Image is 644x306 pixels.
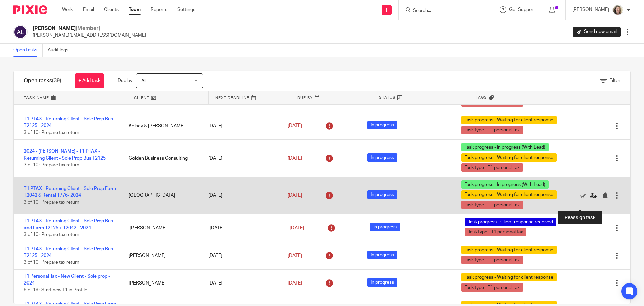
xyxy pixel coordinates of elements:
span: 3 of 10 · Prepare tax return [24,200,79,205]
span: Status [379,95,396,100]
img: svg%3E [13,25,28,39]
div: [PERSON_NAME] [123,221,203,235]
a: Email [83,6,94,13]
a: Team [129,6,141,13]
p: [PERSON_NAME] [572,6,609,13]
span: Task progress - In progress (With Lead) [461,180,549,189]
a: 2024 - [PERSON_NAME] - T1 PTAX - Returning Client - Sole Prop Bus T2125 [24,149,106,161]
span: Tags [476,95,487,100]
a: Clients [104,6,119,13]
span: In progress [367,251,397,259]
span: [DATE] [288,156,302,161]
a: Work [62,6,73,13]
span: [DATE] [288,281,302,286]
span: [DATE] [288,193,302,198]
span: (39) [52,78,61,83]
h2: [PERSON_NAME] [33,25,146,32]
div: [DATE] [202,189,281,202]
div: [DATE] [202,119,281,133]
a: T1 PTAX - Returning Client - Sole Prop Bus T2125 - 2024 [24,117,113,128]
span: In progress [370,223,400,231]
a: Mark as done [580,192,590,199]
h1: Open tasks [24,77,61,84]
span: Task type - T1 personal tax [461,163,523,172]
span: Task progress - Waiting for client response [461,190,557,199]
span: [DATE] [288,253,302,258]
span: Task type - T1 personal tax [461,126,523,134]
div: [GEOGRAPHIC_DATA] [122,189,202,202]
span: 3 of 10 · Prepare tax return [24,232,79,237]
span: In progress [367,190,397,199]
a: Open tasks [13,44,43,57]
span: Task progress - In progress (With Lead) [461,143,549,151]
a: T1 PTAX - Returning Client - Sole Prop Bus and Farm T2125 + T2042 - 2024 [24,219,113,230]
img: Pixie [13,5,47,14]
div: [DATE] [203,221,283,235]
p: [PERSON_NAME][EMAIL_ADDRESS][DOMAIN_NAME] [33,32,146,39]
a: Settings [177,6,195,13]
a: T1 PTAX - Returning Client - Sole Prop Bus T2125 - 2024 [24,247,113,258]
span: 3 of 10 · Prepare tax return [24,163,79,168]
span: Task type - T1 personal tax [461,283,523,292]
span: 3 of 10 · Prepare tax return [24,130,79,135]
span: In progress [367,278,397,287]
input: Search [412,8,473,14]
span: 3 of 10 · Prepare tax return [24,260,79,265]
a: Audit logs [48,44,73,57]
div: Kelsey & [PERSON_NAME] [122,119,202,133]
span: (Member) [76,26,100,31]
span: Task type - T1 personal tax [461,256,523,264]
a: Send new email [573,27,621,37]
span: Task progress - Waiting for client response [461,246,557,254]
a: T1 Personal Tax - New Client - Sole prop - 2024 [24,274,110,286]
img: IMG_7896.JPG [612,5,623,15]
div: [DATE] [202,151,281,165]
p: Due by [118,77,132,84]
span: [DATE] [290,226,304,230]
span: In progress [367,121,397,129]
a: T1 PTAX - Returning Client - Sole Prop Farm T2042 & Rental T776- 2024 [24,186,116,198]
div: [PERSON_NAME] [122,249,202,262]
span: Task progress - Client response received [465,218,556,226]
span: Task type - T1 personal tax [461,201,523,209]
a: + Add task [75,73,104,88]
span: Get Support [509,7,535,12]
a: Reports [151,6,167,13]
span: 6 of 19 · Start new T1 in Profile [24,288,87,293]
span: [DATE] [288,124,302,128]
div: [DATE] [202,276,281,290]
div: [DATE] [202,249,281,262]
div: [PERSON_NAME] [122,276,202,290]
span: Task progress - Waiting for client response [461,116,557,124]
span: Task progress - Waiting for client response [461,273,557,281]
span: All [141,79,146,83]
span: In progress [367,153,397,162]
span: Filter [609,78,620,83]
span: Task progress - Waiting for client response [461,153,557,162]
span: Task type - T1 personal tax [465,228,526,236]
div: Golden Business Consulting [122,151,202,165]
